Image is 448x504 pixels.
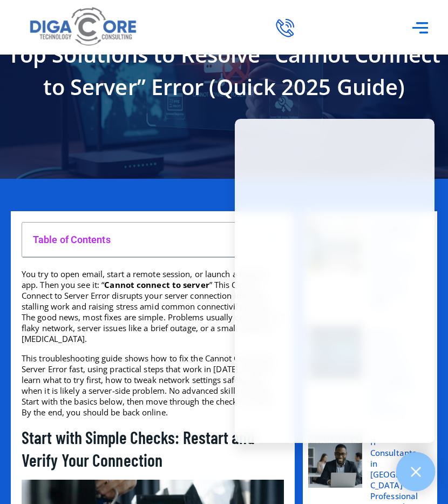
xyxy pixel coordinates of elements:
[308,434,362,488] img: IT Consultants in NJ
[27,3,141,51] img: Digacore logo 1
[22,268,283,344] span: You try to open email, start a remote session, or launch a favorite app. Then you see it: “ ” Thi...
[5,38,443,103] h1: Top Solutions to Resolve “Cannot Connect to Server” Error (Quick 2025 Guide)
[235,119,435,443] iframe: Chatgenie Messenger
[406,12,435,42] div: Menu Toggle
[22,426,284,471] h2: Start with Simple Checks: Restart and Verify Your Connection
[104,279,209,290] strong: Cannot connect to server
[22,353,276,418] span: This troubleshooting guide shows how to fix the Cannot Connect to Server Error fast, using practi...
[33,233,264,246] h4: Table of Contents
